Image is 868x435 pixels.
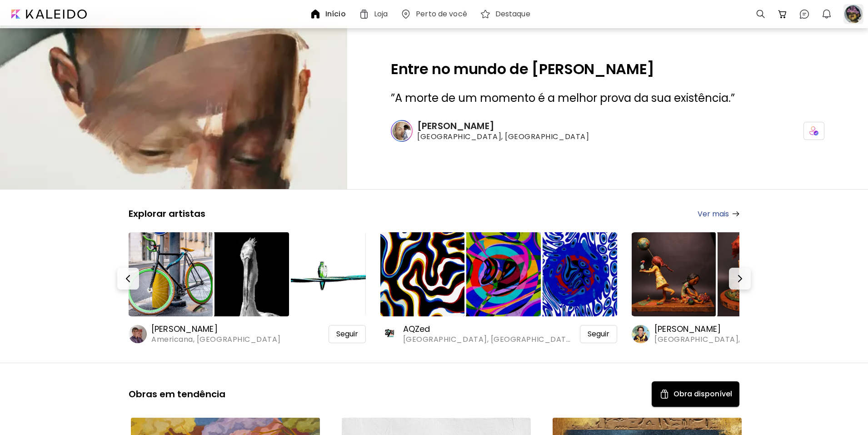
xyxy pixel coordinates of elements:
span: [GEOGRAPHIC_DATA], [GEOGRAPHIC_DATA] [403,335,574,345]
img: https://cdn.kaleido.art/CDN/Artwork/175902/Thumbnail/large.webp?updated=779627 [632,232,716,316]
h6: [PERSON_NAME] [417,120,604,132]
img: Prev-button [123,273,134,284]
span: Seguir [336,330,358,339]
img: bellIcon [821,9,832,20]
img: chatIcon [799,9,810,20]
span: A morte de um momento é a melhor prova da sua existência. [395,90,731,105]
a: Início [310,9,349,20]
a: Ver mais [698,208,739,220]
span: [GEOGRAPHIC_DATA], [GEOGRAPHIC_DATA] [417,132,604,142]
img: https://cdn.kaleido.art/CDN/Artwork/175646/Thumbnail/large.webp?updated=778470 [380,232,464,316]
a: https://cdn.kaleido.art/CDN/Artwork/175646/Thumbnail/large.webp?updated=778470https://cdn.kaleido... [380,230,618,345]
span: Seguir [588,330,609,339]
img: Next-button [734,273,745,284]
h5: Explorar artistas [129,208,205,220]
button: bellIcon [819,6,834,22]
div: Seguir [580,325,617,343]
button: Prev-button [117,268,139,290]
div: Seguir [329,325,366,343]
h5: Obra disponível [673,389,732,400]
h6: Loja [374,10,388,18]
button: Available ArtObra disponível [652,381,739,407]
button: Next-button [729,268,751,290]
img: icon [809,126,818,135]
a: Perto de você [400,9,471,20]
h6: AQZed [403,324,574,335]
a: Destaque [480,9,534,20]
h6: [PERSON_NAME] [151,324,281,335]
a: https://cdn.kaleido.art/CDN/Artwork/175951/Thumbnail/large.webp?updated=779968https://cdn.kaleido... [129,230,366,345]
h3: ” ” [391,91,824,105]
img: https://cdn.kaleido.art/CDN/Artwork/175951/Thumbnail/large.webp?updated=779968 [129,232,213,316]
img: https://cdn.kaleido.art/CDN/Artwork/175455/Thumbnail/medium.webp?updated=777651 [533,232,617,316]
img: Available Art [659,389,670,400]
h2: Entre no mundo de [PERSON_NAME] [391,62,824,76]
span: [GEOGRAPHIC_DATA], [GEOGRAPHIC_DATA] [654,335,825,345]
img: arrow-right [733,211,739,216]
a: [PERSON_NAME][GEOGRAPHIC_DATA], [GEOGRAPHIC_DATA]icon [391,120,824,142]
h5: Obras em tendência [129,388,225,400]
img: https://cdn.kaleido.art/CDN/Artwork/175922/Thumbnail/medium.webp?updated=779868 [281,232,365,316]
h6: Destaque [495,10,530,18]
h6: Perto de você [416,10,467,18]
h6: [PERSON_NAME] [654,324,825,335]
img: https://cdn.kaleido.art/CDN/Artwork/175940/Thumbnail/medium.webp?updated=779903 [205,232,289,316]
span: Americana, [GEOGRAPHIC_DATA] [151,335,281,345]
img: cart [777,9,788,20]
img: https://cdn.kaleido.art/CDN/Artwork/175645/Thumbnail/medium.webp?updated=778464 [457,232,541,316]
h6: Início [325,10,346,18]
a: Loja [359,9,391,20]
